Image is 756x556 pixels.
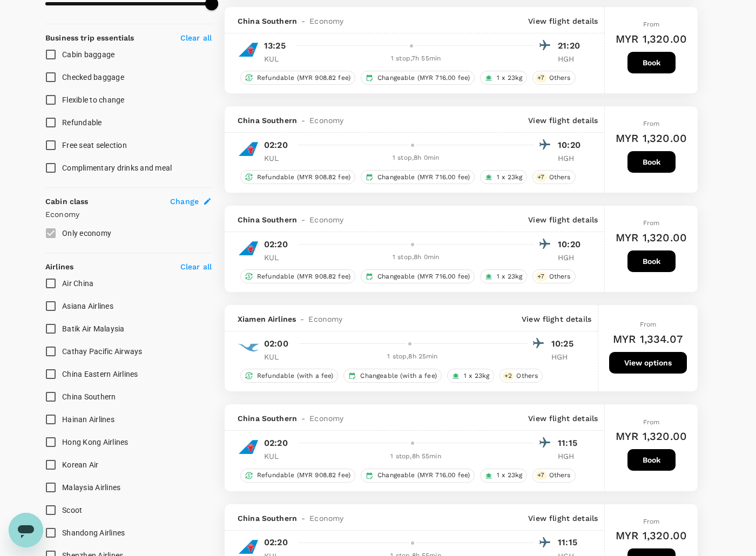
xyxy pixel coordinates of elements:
[558,252,585,263] p: HGH
[512,371,542,381] span: Others
[238,436,259,458] img: CZ
[309,214,343,225] span: Economy
[9,513,43,547] iframe: Button to launch messaging window
[616,130,687,147] h6: MYR 1,320.00
[447,369,494,383] div: 1 x 23kg
[528,115,598,126] p: View flight details
[643,518,660,525] span: From
[361,269,475,283] div: Changeable (MYR 716.00 fee)
[264,351,291,362] p: KUL
[253,173,355,182] span: Refundable (MYR 908.82 fee)
[309,16,343,26] span: Economy
[558,238,585,251] p: 10:20
[62,50,114,59] span: Cabin baggage
[298,252,534,263] div: 1 stop , 8h 0min
[298,53,534,64] div: 1 stop , 7h 55min
[616,428,687,445] h6: MYR 1,320.00
[558,153,585,164] p: HGH
[298,351,528,362] div: 1 stop , 8h 25min
[297,16,309,26] span: -
[532,469,575,483] div: +7Others
[297,214,309,225] span: -
[627,52,676,73] button: Book
[613,330,683,348] h6: MYR 1,334.07
[297,413,309,424] span: -
[62,324,125,333] span: Batik Air Malaysia
[532,71,575,85] div: +7Others
[62,347,143,356] span: Cathay Pacific Airways
[296,314,308,324] span: -
[609,352,687,374] button: View options
[264,238,288,251] p: 02:20
[297,513,309,524] span: -
[535,73,546,83] span: + 7
[532,170,575,184] div: +7Others
[180,261,212,272] p: Clear all
[180,32,212,43] p: Clear all
[240,71,355,85] div: Refundable (MYR 908.82 fee)
[480,71,527,85] div: 1 x 23kg
[264,153,291,164] p: KUL
[616,229,687,246] h6: MYR 1,320.00
[627,250,676,272] button: Book
[643,120,660,127] span: From
[240,369,338,383] div: Refundable (with a fee)
[62,483,120,492] span: Malaysia Airlines
[253,371,337,381] span: Refundable (with a fee)
[361,170,475,184] div: Changeable (MYR 716.00 fee)
[535,173,546,182] span: + 7
[480,170,527,184] div: 1 x 23kg
[480,469,527,483] div: 1 x 23kg
[240,170,355,184] div: Refundable (MYR 908.82 fee)
[62,96,125,104] span: Flexible to change
[558,536,585,549] p: 11:15
[535,272,546,281] span: + 7
[264,252,291,263] p: KUL
[522,314,591,324] p: View flight details
[238,214,297,225] span: China Southern
[643,21,660,28] span: From
[238,413,297,424] span: China Southern
[343,369,441,383] div: Changeable (with a fee)
[308,314,342,324] span: Economy
[492,73,526,83] span: 1 x 23kg
[545,73,575,83] span: Others
[309,513,343,524] span: Economy
[616,30,687,48] h6: MYR 1,320.00
[45,209,212,220] p: Economy
[545,173,575,182] span: Others
[551,337,578,350] p: 10:25
[62,506,82,514] span: Scoot
[62,392,116,401] span: China Southern
[492,272,526,281] span: 1 x 23kg
[238,138,259,160] img: CZ
[62,302,113,310] span: Asiana Airlines
[264,53,291,64] p: KUL
[62,279,93,288] span: Air China
[238,115,297,126] span: China Southern
[240,269,355,283] div: Refundable (MYR 908.82 fee)
[373,272,474,281] span: Changeable (MYR 716.00 fee)
[558,53,585,64] p: HGH
[298,451,534,462] div: 1 stop , 8h 55min
[238,337,259,358] img: MF
[62,141,127,150] span: Free seat selection
[528,413,598,424] p: View flight details
[528,16,598,26] p: View flight details
[62,460,99,469] span: Korean Air
[238,16,297,26] span: China Southern
[264,139,288,152] p: 02:20
[500,369,543,383] div: +2Others
[373,73,474,83] span: Changeable (MYR 716.00 fee)
[558,437,585,450] p: 11:15
[45,262,73,271] strong: Airlines
[558,39,585,52] p: 21:20
[62,164,172,172] span: Complimentary drinks and meal
[62,370,138,378] span: China Eastern Airlines
[253,272,355,281] span: Refundable (MYR 908.82 fee)
[297,115,309,126] span: -
[253,471,355,480] span: Refundable (MYR 908.82 fee)
[238,513,297,524] span: China Southern
[480,269,527,283] div: 1 x 23kg
[532,269,575,283] div: +7Others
